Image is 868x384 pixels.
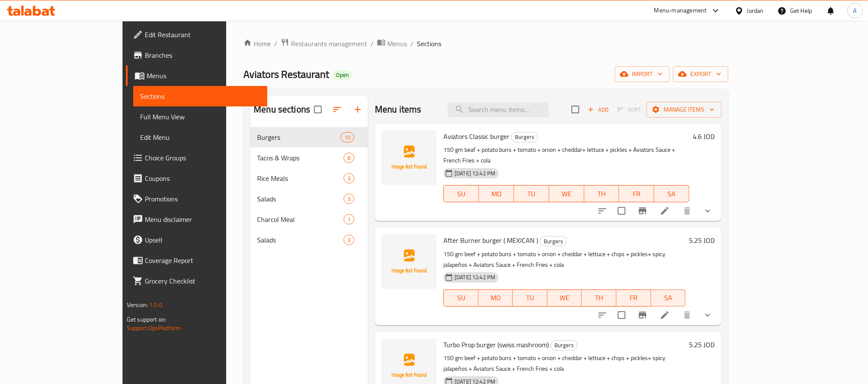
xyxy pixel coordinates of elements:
[382,130,437,185] img: Aviators Classic burger
[482,292,510,304] span: MO
[553,188,581,200] span: WE
[250,189,368,209] div: Salads3
[344,153,354,163] div: items
[451,273,499,281] span: [DATE] 12:42 PM
[677,305,697,325] button: delete
[540,236,566,246] span: Burgers
[257,235,344,245] span: Salads
[243,38,728,49] nav: breadcrumb
[654,185,689,202] button: SA
[540,236,567,246] div: Burgers
[344,216,354,224] span: 1
[250,209,368,230] div: Charcol Meal1
[344,154,354,162] span: 8
[387,38,407,49] span: Menus
[341,132,354,142] div: items
[651,289,686,307] button: SA
[126,230,267,250] a: Upsell
[448,102,549,117] input: search
[133,106,267,127] a: Full Menu View
[274,38,277,49] li: /
[140,132,260,142] span: Edit Menu
[347,99,368,120] button: Add section
[612,103,647,116] span: Select section first
[697,305,718,325] button: show more
[257,132,341,142] span: Burgers
[479,289,513,307] button: MO
[654,6,707,16] div: Menu-management
[250,168,368,189] div: Rice Meals3
[548,289,582,307] button: WE
[566,100,584,118] span: Select section
[511,132,538,142] div: Burgers
[257,153,344,163] span: Tacos & Wraps
[443,249,685,270] p: 150 gm beef + potato buns + tomato + onion + cheddar + lettuce + chips + pickles+ spicy jalapeños...
[447,188,476,200] span: SU
[479,185,514,202] button: MO
[853,6,857,15] span: A
[145,276,260,286] span: Grocery Checklist
[257,173,344,183] span: Rice Meals
[677,201,697,221] button: delete
[126,189,267,209] a: Promotions
[689,339,715,351] h6: 5.25 JOD
[344,174,354,183] span: 3
[514,185,549,202] button: TU
[291,38,367,49] span: Restaurants management
[613,202,631,220] span: Select to update
[655,292,682,304] span: SA
[332,70,352,80] div: Open
[133,127,267,148] a: Edit Menu
[622,69,663,80] span: import
[250,124,368,254] nav: Menu sections
[341,133,354,142] span: 10
[443,185,479,202] button: SU
[344,195,354,203] span: 3
[140,112,260,122] span: Full Menu View
[693,130,715,142] h6: 4.6 JOD
[327,99,347,120] span: Sort sections
[250,148,368,168] div: Tacos & Wraps8
[145,214,260,224] span: Menu disclaimer
[549,185,584,202] button: WE
[281,38,367,49] a: Restaurants management
[482,188,511,200] span: MO
[443,130,509,143] span: Aviators Classic burger
[250,230,368,250] div: Salads3
[257,194,344,204] span: Salads
[126,250,267,271] a: Coverage Report
[344,214,354,224] div: items
[617,289,651,307] button: FR
[344,235,354,245] div: items
[410,38,413,49] li: /
[377,38,407,49] a: Menus
[658,188,686,200] span: SA
[250,127,368,148] div: Burgers10
[551,340,578,351] div: Burgers
[647,102,721,118] button: Manage items
[344,194,354,204] div: items
[592,305,613,325] button: sort-choices
[632,201,653,221] button: Branch-specific-item
[584,103,612,116] span: Add item
[660,310,670,320] a: Edit menu item
[516,292,544,304] span: TU
[145,255,260,266] span: Coverage Report
[615,66,670,82] button: import
[332,71,352,79] span: Open
[145,50,260,60] span: Branches
[653,104,715,115] span: Manage items
[257,214,344,224] span: Charcol Meal
[447,292,475,304] span: SU
[584,103,612,116] button: Add
[697,201,718,221] button: show more
[126,45,267,65] a: Branches
[584,185,620,202] button: TH
[443,145,689,166] p: 150 gm beaf + potato buns + tomato + onion + cheddar+ lettuce + pickles + Aviators Sauce + French...
[145,194,260,204] span: Promotions
[126,209,267,230] a: Menu disclaimer
[620,292,648,304] span: FR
